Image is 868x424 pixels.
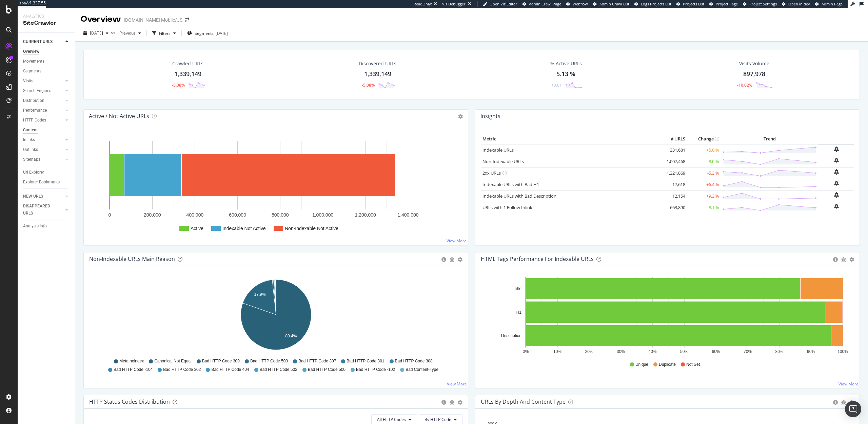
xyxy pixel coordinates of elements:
[834,204,839,209] div: bell-plus
[683,1,704,6] span: Projects List
[23,48,70,55] a: Overview
[482,204,532,210] a: URLs with 1 Follow Inlink
[833,400,838,405] div: circle-info
[185,18,189,22] div: arrow-right-arrow-left
[641,1,671,6] span: Logs Projects List
[743,70,765,79] div: 897,978
[150,28,179,39] button: Filters
[23,14,70,19] div: Analytics
[119,358,144,364] span: Meta noindex
[23,169,70,176] a: Url Explorer
[749,1,777,6] span: Project Settings
[216,30,228,36] div: [DATE]
[23,179,70,186] a: Explorer Bookmarks
[737,82,752,88] div: -10.02%
[23,156,63,163] a: Sitemaps
[841,400,846,405] div: bug
[782,1,810,7] a: Open in dev
[807,349,815,354] text: 90%
[481,277,854,355] svg: A chart.
[23,127,70,134] a: Content
[687,156,721,167] td: -8.0 %
[23,87,51,94] div: Search Engines
[447,381,467,387] a: View More
[191,226,203,231] text: Active
[815,1,843,7] a: Admin Page
[834,158,839,163] div: bell-plus
[186,212,204,218] text: 400,000
[442,1,467,7] div: Viz Debugger:
[516,310,522,315] text: H1
[184,28,231,39] button: Segments[DATE]
[377,417,406,422] span: All HTTP Codes
[23,117,46,124] div: HTTP Codes
[550,60,582,67] div: % Active URLs
[23,68,70,75] a: Segments
[686,362,700,367] span: Not Set
[23,19,70,27] div: SiteCrawler
[89,134,462,240] svg: A chart.
[23,68,41,75] div: Segments
[23,223,47,230] div: Analysis Info
[23,169,44,176] div: Url Explorer
[660,190,687,202] td: 12,154
[556,70,575,79] div: 5.13 %
[481,398,566,405] div: URLs by Depth and Content Type
[834,192,839,198] div: bell-plus
[23,179,60,186] div: Explorer Bookmarks
[687,202,721,213] td: -8.1 %
[660,134,687,144] th: # URLS
[111,30,117,36] span: vs
[23,77,33,85] div: Visits
[482,158,524,164] a: Non-Indexable URLs
[222,226,266,231] text: Indexable Not Active
[211,367,249,373] span: Bad HTTP Code 404
[514,286,522,291] text: Title
[839,381,859,387] a: View More
[108,212,111,218] text: 0
[397,212,418,218] text: 1,400,000
[716,1,738,6] span: Project Page
[447,238,467,244] a: View More
[272,212,289,218] text: 800,000
[202,358,240,364] span: Bad HTTP Code 309
[23,136,35,143] div: Inlinks
[23,193,63,200] a: NEW URLS
[585,349,593,354] text: 20%
[501,333,521,338] text: Description
[23,97,44,104] div: Distribution
[834,147,839,152] div: bell-plus
[617,349,625,354] text: 30%
[822,1,843,6] span: Admin Page
[229,212,246,218] text: 600,000
[395,358,433,364] span: Bad HTTP Code 308
[721,134,818,144] th: Trend
[483,1,517,7] a: Open Viz Editor
[23,58,70,65] a: Movements
[23,223,70,230] a: Analysis Info
[23,107,47,114] div: Performance
[482,147,514,153] a: Indexable URLs
[23,77,63,85] a: Visits
[23,203,57,217] div: DISAPPEARED URLS
[458,114,463,119] i: Options
[154,358,191,364] span: Canonical Not Equal
[522,1,561,7] a: Admin Crawl Page
[450,400,454,405] div: bug
[23,146,63,153] a: Outlinks
[355,212,376,218] text: 1,200,000
[482,181,539,187] a: Indexable URLs with Bad H1
[23,193,43,200] div: NEW URLS
[347,358,384,364] span: Bad HTTP Code 301
[23,87,63,94] a: Search Engines
[23,136,63,143] a: Inlinks
[364,70,391,79] div: 1,339,149
[260,367,297,373] span: Bad HTTP Code 502
[124,17,182,23] div: [DOMAIN_NAME] Mobile/JS
[482,193,556,199] a: Indexable URLs with Bad Description
[687,144,721,156] td: +5.0 %
[687,134,721,144] th: Change
[739,60,769,67] div: Visits Volume
[163,367,201,373] span: Bad HTTP Code 302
